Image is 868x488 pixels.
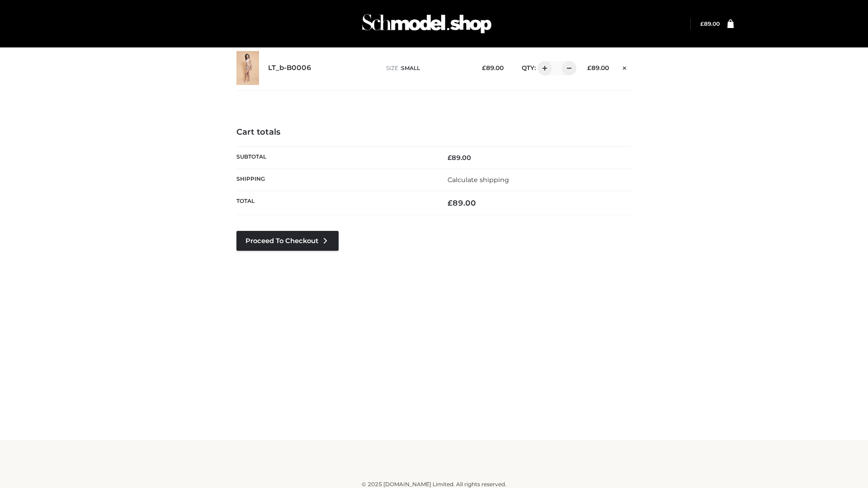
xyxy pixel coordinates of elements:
p: size : [386,64,468,72]
bdi: 89.00 [448,154,471,162]
bdi: 89.00 [587,64,609,71]
span: £ [448,198,453,207]
span: SMALL [401,65,420,71]
span: £ [448,154,452,162]
a: LT_b-B0006 [268,64,311,72]
div: QTY: [513,61,573,75]
span: £ [700,20,704,27]
bdi: 89.00 [700,20,720,27]
th: Subtotal [236,146,434,169]
span: £ [587,64,591,71]
a: Calculate shipping [448,176,509,184]
h4: Cart totals [236,127,632,137]
span: £ [482,64,486,71]
bdi: 89.00 [448,198,476,207]
th: Shipping [236,169,434,191]
bdi: 89.00 [482,64,504,71]
a: £89.00 [700,20,720,27]
a: Proceed to Checkout [236,231,339,251]
img: Schmodel Admin 964 [359,6,495,42]
th: Total [236,191,434,215]
a: Remove this item [618,61,632,73]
